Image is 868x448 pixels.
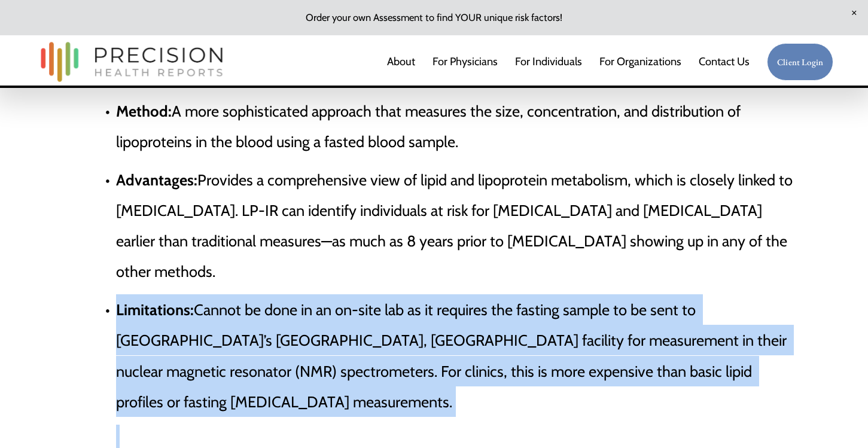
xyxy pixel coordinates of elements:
[116,294,800,417] p: Cannot be done in an on-site lab as it requires the fasting sample to be sent to [GEOGRAPHIC_DATA...
[387,50,415,74] a: About
[599,51,681,73] span: For Organizations
[767,43,833,81] a: Client Login
[433,50,498,74] a: For Physicians
[116,300,194,319] strong: Limitations:
[116,170,197,189] strong: Advantages:
[116,102,172,120] strong: Method:
[116,164,800,287] p: Provides a comprehensive view of lipid and lipoprotein metabolism, which is closely linked to [ME...
[808,391,868,448] iframe: Chat Widget
[116,96,800,157] p: A more sophisticated approach that measures the size, concentration, and distribution of lipoprot...
[515,50,582,74] a: For Individuals
[599,50,681,74] a: folder dropdown
[699,50,750,74] a: Contact Us
[35,36,229,87] img: Precision Health Reports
